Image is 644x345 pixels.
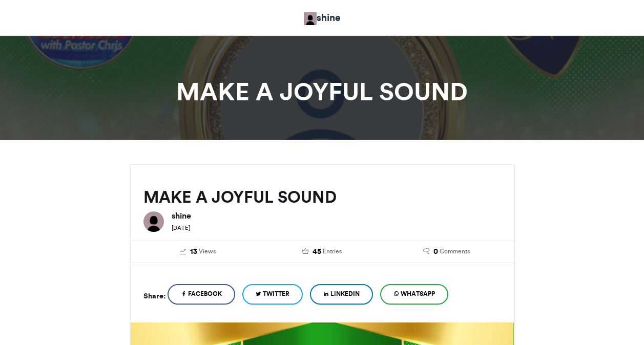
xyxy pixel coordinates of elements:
span: 0 [433,246,438,257]
span: Twitter [263,289,289,298]
img: Keetmanshoop Crusade [304,12,317,25]
img: shine [143,211,164,232]
span: Facebook [188,289,222,298]
a: WhatsApp [380,284,448,305]
span: WhatsApp [401,289,435,298]
span: Comments [440,247,470,256]
h5: Share: [143,289,165,303]
span: Views [199,247,216,256]
small: [DATE] [172,224,190,231]
h2: MAKE A JOYFUL SOUND [143,188,501,206]
span: LinkedIn [330,289,360,298]
a: LinkedIn [310,284,373,305]
a: Facebook [168,284,235,305]
a: 0 Comments [392,246,501,257]
a: Twitter [242,284,303,305]
span: 13 [190,246,197,257]
h1: MAKE A JOYFUL SOUND [38,79,607,104]
a: 45 Entries [267,246,377,257]
a: 13 Views [143,246,253,257]
a: shine [304,10,341,25]
span: 45 [313,246,321,257]
span: Entries [323,247,342,256]
h6: shine [172,211,501,220]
